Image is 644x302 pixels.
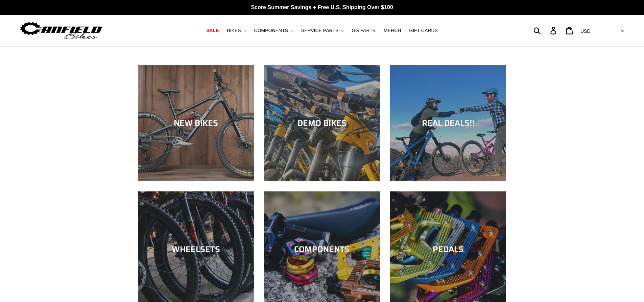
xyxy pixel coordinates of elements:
div: COMPONENTS [264,245,380,254]
input: Search [537,23,554,38]
a: GG PARTS [348,26,379,35]
div: WHEELSETS [138,245,254,254]
div: DEMO BIKES [264,118,380,128]
span: COMPONENTS [254,28,288,33]
span: MERCH [384,28,401,33]
img: Canfield Bikes [19,20,103,41]
a: SALE [203,26,222,35]
a: MERCH [380,26,404,35]
span: SERVICE PARTS [301,28,338,33]
button: BIKES [223,26,249,35]
a: NEW BIKES [138,65,254,181]
div: NEW BIKES [138,118,254,128]
span: BIKES [227,28,241,33]
button: SERVICE PARTS [298,26,347,35]
span: GIFT CARDS [409,28,438,33]
a: REAL DEALS!! [390,65,506,181]
div: REAL DEALS!! [390,118,506,128]
a: DEMO BIKES [264,65,380,181]
a: GIFT CARDS [406,26,441,35]
div: PEDALS [390,245,506,254]
button: COMPONENTS [251,26,296,35]
span: GG PARTS [352,28,376,33]
span: SALE [206,28,219,33]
